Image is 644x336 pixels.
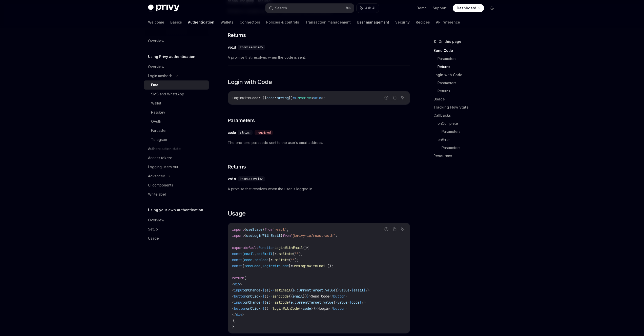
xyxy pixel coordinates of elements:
[254,251,256,256] span: ,
[395,16,410,28] a: Security
[299,306,303,311] span: ({
[273,306,299,311] span: loginWithCode
[148,54,195,60] h5: Using Privy authentication
[268,294,273,299] span: =>
[351,288,354,292] span: {
[295,300,321,305] span: currentTarget
[252,258,254,262] span: ,
[303,245,307,250] span: ()
[295,251,299,256] span: ""
[317,306,319,311] span: >
[289,258,291,262] span: (
[148,226,158,232] div: Setup
[264,300,266,305] span: (
[291,233,335,238] span: "@privy-io/react-auth"
[144,126,209,135] a: Farcaster
[291,288,293,292] span: (
[151,100,161,106] div: Wallet
[148,155,173,161] div: Access tokens
[337,300,347,305] span: value
[357,16,389,28] a: User management
[144,99,209,108] a: Wallet
[232,306,234,311] span: <
[289,294,293,299] span: ({
[438,55,500,63] a: Parameters
[399,226,406,233] button: Ask AI
[275,96,277,100] span: :
[457,6,476,11] span: Dashboard
[339,288,349,292] span: value
[244,258,252,262] span: code
[232,251,242,256] span: const
[232,282,234,286] span: <
[303,306,311,311] span: code
[148,217,164,223] div: Overview
[148,191,166,197] div: Whitelabel
[433,6,447,11] a: Support
[311,306,315,311] span: })
[244,264,260,268] span: sendCode
[232,96,258,100] span: loginWithCode
[315,306,317,311] span: }
[303,294,307,299] span: })
[433,95,500,103] a: Usage
[293,300,295,305] span: .
[488,4,496,12] button: Toggle dark mode
[325,288,335,292] span: value
[244,251,254,256] span: email
[244,288,260,292] span: onChange
[144,216,209,225] a: Overview
[246,294,260,299] span: onClick
[148,235,159,241] div: Usage
[273,294,289,299] span: sendCode
[228,78,272,86] span: Login with Code
[144,90,209,99] a: SMS and WhatsApp
[345,294,347,299] span: >
[399,94,406,101] button: Ask AI
[260,300,262,305] span: =
[266,300,268,305] span: e
[323,300,333,305] span: value
[148,207,203,213] h5: Using your own authentication
[383,226,390,233] button: Report incorrect code
[391,226,398,233] button: Copy the contents from the code block
[268,288,271,292] span: )
[273,227,287,232] span: "react"
[333,294,345,299] span: button
[220,16,234,28] a: Wallets
[329,306,333,311] span: </
[309,294,311,299] span: >
[275,300,289,305] span: setCode
[148,173,165,179] div: Advanced
[438,87,500,95] a: Returns
[232,233,244,238] span: import
[244,276,246,280] span: (
[232,300,234,305] span: <
[240,45,263,49] span: Promise<void>
[232,258,242,262] span: const
[151,128,167,134] div: Farcaster
[244,233,246,238] span: {
[240,177,263,181] span: Promise<void>
[228,117,255,124] span: Parameters
[228,209,246,218] span: Usage
[262,300,264,305] span: {
[262,288,264,292] span: {
[236,312,242,317] span: div
[383,94,390,101] button: Report incorrect code
[260,306,262,311] span: =
[228,54,410,60] span: A promise that resolves when the code is sent.
[442,128,500,136] a: Parameters
[242,251,244,256] span: [
[264,288,266,292] span: (
[319,306,329,311] span: Login
[295,288,297,292] span: .
[307,294,309,299] span: }
[433,152,500,160] a: Resources
[232,245,244,250] span: export
[335,300,337,305] span: }
[232,318,236,323] span: );
[260,288,262,292] span: =
[289,300,291,305] span: (
[293,264,327,268] span: useLoginWithEmail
